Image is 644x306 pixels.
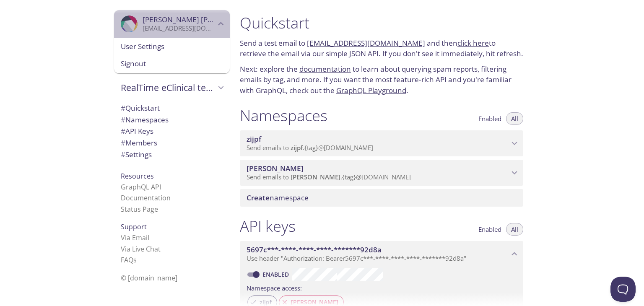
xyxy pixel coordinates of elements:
div: zijpf namespace [240,130,523,156]
span: # [121,115,125,124]
div: Create namespace [240,189,523,207]
span: [PERSON_NAME] [291,173,340,181]
label: Namespace access: [247,281,302,293]
span: Send emails to . {tag} @[DOMAIN_NAME] [247,143,373,152]
button: All [506,112,523,125]
p: Send a test email to and then to retrieve the email via our simple JSON API. If you don't see it ... [240,38,523,59]
div: Sudhindra Purushotham [114,10,230,38]
a: FAQ [121,255,137,265]
iframe: Help Scout Beacon - Open [610,277,636,302]
a: Enabled [261,270,292,278]
div: smruti namespace [240,160,523,186]
a: documentation [299,64,351,74]
div: Members [114,137,230,149]
p: [EMAIL_ADDRESS][DOMAIN_NAME] [143,24,216,33]
div: Team Settings [114,149,230,161]
a: GraphQL Playground [336,86,406,95]
span: Resources [121,171,154,181]
span: [PERSON_NAME] [247,163,304,173]
div: RealTime eClinical team [114,77,230,99]
div: Signout [114,55,230,73]
button: All [506,223,523,236]
span: Signout [121,58,223,69]
span: [PERSON_NAME] [PERSON_NAME] [143,15,257,24]
span: Namespaces [121,115,169,124]
button: Enabled [473,112,506,125]
span: User Settings [121,41,223,52]
div: Quickstart [114,102,230,114]
span: RealTime eClinical team [121,82,216,93]
div: API Keys [114,125,230,137]
span: # [121,103,125,113]
span: © [DOMAIN_NAME] [121,273,177,283]
a: Documentation [121,193,171,202]
a: GraphQL API [121,182,161,192]
div: User Settings [114,38,230,55]
a: Status Page [121,205,158,214]
p: Next: explore the to learn about querying spam reports, filtering emails by tag, and more. If you... [240,64,523,96]
span: Send emails to . {tag} @[DOMAIN_NAME] [247,173,411,181]
span: zijpf [247,134,261,144]
span: s [133,255,137,265]
div: Namespaces [114,114,230,126]
a: Via Live Chat [121,244,161,254]
span: # [121,138,125,148]
span: # [121,126,125,136]
a: Via Email [121,233,149,242]
span: zijpf [291,143,303,152]
span: # [121,150,125,159]
a: [EMAIL_ADDRESS][DOMAIN_NAME] [307,38,425,48]
h1: API keys [240,217,296,236]
button: Enabled [473,223,506,236]
a: click here [457,38,489,48]
span: Members [121,138,157,148]
span: Create [247,193,270,202]
span: Settings [121,150,152,159]
span: API Keys [121,126,153,136]
h1: Quickstart [240,13,523,32]
span: Quickstart [121,103,160,113]
h1: Namespaces [240,106,327,125]
span: namespace [247,193,309,202]
span: Support [121,222,147,231]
